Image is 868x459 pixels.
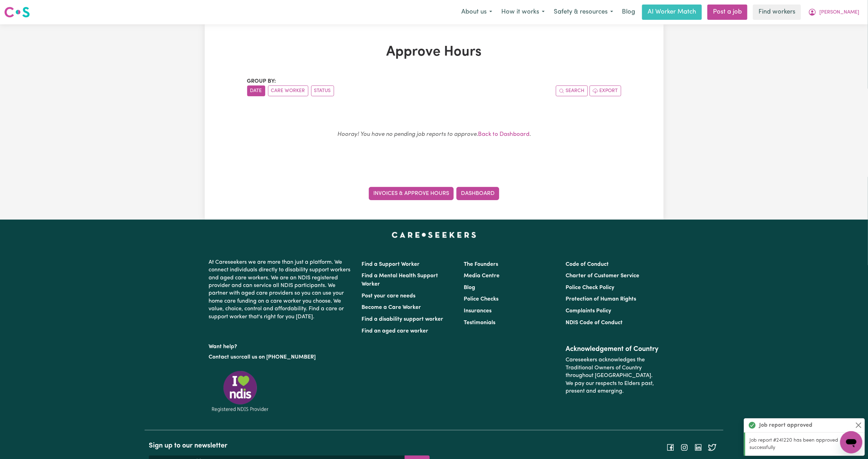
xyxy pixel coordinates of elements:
[362,328,429,334] a: Find an aged care worker
[247,44,621,60] h1: Approve Hours
[209,256,354,323] p: At Careseekers we are more than just a platform. We connect individuals directly to disability su...
[362,262,420,267] a: Find a Support Worker
[590,85,621,96] button: Export
[337,131,478,137] em: Hooray! You have no pending job reports to approve.
[666,445,675,450] a: Follow Careseekers on Facebook
[566,296,636,302] a: Protection of Human Rights
[464,296,498,302] a: Police Checks
[566,285,614,290] a: Police Check Policy
[209,354,236,360] a: Contact us
[464,273,500,279] a: Media Centre
[464,308,492,314] a: Insurances
[566,320,623,326] a: NDIS Code of Conduct
[618,5,639,20] a: Blog
[247,79,276,84] span: Group by:
[566,353,659,398] p: Careseekers acknowledges the Traditional Owners of Country throughout [GEOGRAPHIC_DATA]. We pay o...
[369,187,454,200] a: Invoices & Approve Hours
[708,445,716,450] a: Follow Careseekers on Twitter
[854,421,863,429] button: Close
[464,320,495,326] a: Testimonials
[209,340,354,351] p: Want help?
[497,5,549,19] button: How it works
[209,351,354,364] p: or
[242,354,316,360] a: call us on [PHONE_NUMBER]
[549,5,618,19] button: Safety & resources
[707,5,747,20] a: Post a job
[680,445,689,450] a: Follow Careseekers on Instagram
[362,317,444,322] a: Find a disability support worker
[456,187,499,200] a: Dashboard
[392,232,476,238] a: Careseekers home page
[268,85,308,96] button: sort invoices by care worker
[478,131,529,137] a: Back to Dashboard
[819,9,859,16] span: [PERSON_NAME]
[337,131,531,137] small: .
[749,437,861,452] p: Job report #241220 has been approved successfully
[566,345,659,353] h2: Acknowledgement of Country
[4,6,30,18] img: Careseekers logo
[4,4,30,20] a: Careseekers logo
[464,262,498,267] a: The Founders
[311,85,334,96] button: sort invoices by paid status
[566,262,609,267] a: Code of Conduct
[464,285,475,290] a: Blog
[457,5,497,19] button: About us
[759,421,812,429] strong: Job report approved
[840,431,862,453] iframe: Button to launch messaging window, conversation in progress
[362,293,416,299] a: Post your care needs
[753,5,801,20] a: Find workers
[209,370,271,413] img: Registered NDIS provider
[566,273,639,279] a: Charter of Customer Service
[694,445,703,450] a: Follow Careseekers on LinkedIn
[362,305,421,310] a: Become a Care Worker
[642,5,702,20] a: AI Worker Match
[247,85,265,96] button: sort invoices by date
[149,442,430,450] h2: Sign up to our newsletter
[362,273,438,287] a: Find a Mental Health Support Worker
[556,85,588,96] button: Search
[804,5,864,19] button: My Account
[566,308,611,314] a: Complaints Policy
